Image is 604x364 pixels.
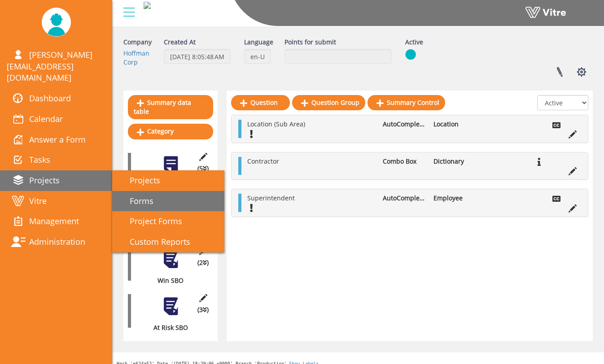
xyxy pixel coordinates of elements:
span: Management [29,216,79,226]
span: Tasks [29,154,50,165]
label: Created At [164,38,196,47]
span: Projects [119,175,160,186]
a: Custom Reports [112,232,224,252]
a: Projects [112,170,224,191]
a: Hoffman Corp [123,49,149,66]
img: yes [405,49,416,60]
span: (2 ) [197,258,209,267]
label: Company [123,38,150,47]
span: Answer a Form [29,134,86,145]
label: Points for submit [284,38,336,47]
span: Custom Reports [119,236,190,247]
span: Project Forms [119,216,182,226]
span: Superintendent [247,194,295,202]
li: Employee [429,194,480,203]
li: AutoComplete [378,120,429,129]
li: AutoComplete [378,194,429,203]
a: Summary data table [128,95,213,119]
span: Calendar [29,113,63,124]
label: Active [405,38,423,47]
span: Forms [119,195,153,206]
span: Dashboard [29,93,71,104]
a: Question Group [292,95,365,110]
label: Language [244,38,271,47]
a: Summary Control [368,95,445,110]
span: Vitre [29,195,47,206]
li: Location [429,120,480,129]
span: (5 ) [197,164,209,173]
span: Location (Sub Area) [247,120,305,128]
span: Projects [29,175,60,186]
a: Category [128,124,213,139]
span: [PERSON_NAME][EMAIL_ADDRESS][DOMAIN_NAME] [7,49,92,83]
li: Dictionary [429,157,480,166]
li: Combo Box [378,157,429,166]
a: Question [231,95,290,110]
span: (3 ) [197,305,209,314]
a: Forms [112,191,224,212]
img: 145bab0d-ac9d-4db8-abe7-48df42b8fa0a.png [144,2,151,9]
span: Contractor [247,157,279,165]
a: Project Forms [112,211,224,232]
span: Administration [29,236,85,247]
div: At Risk SBO [128,323,206,332]
div: Win SBO [128,276,206,285]
img: UserPic.png [42,8,71,36]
